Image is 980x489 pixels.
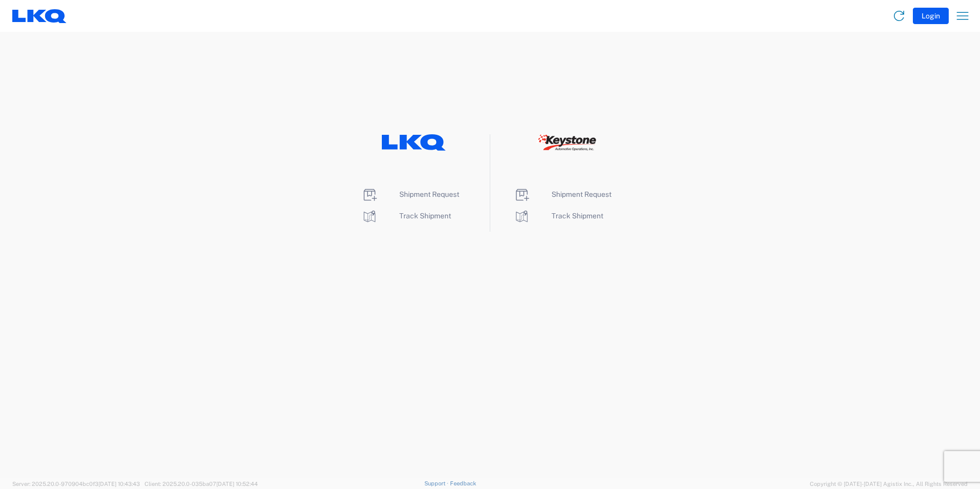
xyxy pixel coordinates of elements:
span: Client: 2025.20.0-035ba07 [145,481,258,487]
span: Copyright © [DATE]-[DATE] Agistix Inc., All Rights Reserved [810,479,968,488]
span: Track Shipment [399,212,451,220]
span: Server: 2025.20.0-970904bc0f3 [12,481,140,487]
a: Track Shipment [514,212,603,220]
span: [DATE] 10:43:43 [98,481,140,487]
span: Shipment Request [399,190,459,198]
button: Login [913,8,949,24]
a: Shipment Request [514,190,611,198]
a: Support [424,480,450,486]
a: Shipment Request [361,190,459,198]
span: [DATE] 10:52:44 [216,481,258,487]
span: Shipment Request [552,190,611,198]
a: Feedback [450,480,476,486]
a: Track Shipment [361,212,451,220]
span: Track Shipment [552,212,603,220]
